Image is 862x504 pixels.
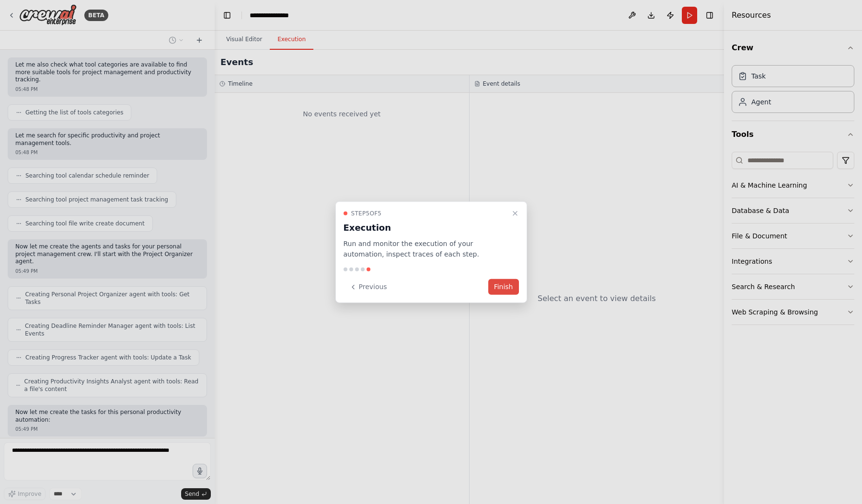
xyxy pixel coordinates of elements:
button: Hide left sidebar [220,9,234,22]
button: Previous [344,279,393,295]
p: Run and monitor the execution of your automation, inspect traces of each step. [344,238,507,260]
span: Step 5 of 5 [351,209,382,217]
button: Close walkthrough [509,207,521,219]
h3: Execution [344,221,507,234]
button: Finish [488,279,519,295]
